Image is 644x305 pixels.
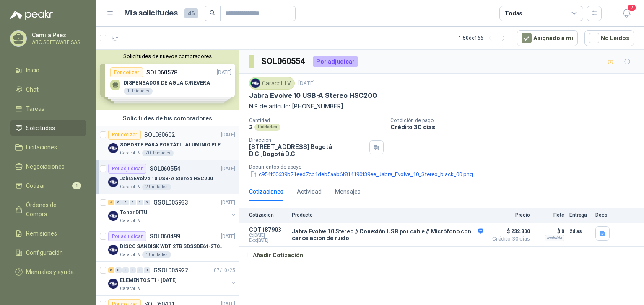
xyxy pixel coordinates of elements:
[627,4,636,12] span: 2
[137,267,143,273] div: 0
[96,50,239,110] div: Solicitudes de nuevos compradoresPor cotizarSOL060578[DATE] DISPENSADOR DE AGUA C/NEVERA1 Unidade...
[488,212,530,218] p: Precio
[142,184,171,190] div: 2 Unidades
[505,9,522,18] div: Todas
[390,123,641,131] p: Crédito 30 días
[108,200,114,205] div: 4
[221,233,235,241] p: [DATE]
[130,267,136,273] div: 0
[142,150,174,156] div: 70 Unidades
[26,181,45,190] span: Cotizar
[142,251,171,258] div: 1 Unidades
[249,123,253,131] p: 2
[488,226,530,236] span: $ 232.800
[249,238,287,243] span: Exp: [DATE]
[120,150,140,156] p: Caracol TV
[26,104,44,113] span: Tareas
[137,200,143,205] div: 0
[100,53,235,59] button: Solicitudes de nuevos compradores
[249,102,634,111] p: N.º de artículo: [PHONE_NUMBER]
[251,79,260,88] img: Company Logo
[153,267,188,273] p: GSOL005922
[292,228,483,241] p: Jabra Evolve 10 Stereo // Conexión USB por cable // Micrófono con cancelación de ruido
[184,8,198,18] span: 46
[26,248,63,257] span: Configuración
[26,85,39,94] span: Chat
[488,236,530,241] span: Crédito 30 días
[120,285,140,292] p: Caracol TV
[10,120,86,136] a: Solicitudes
[108,130,141,140] div: Por cotizar
[390,118,641,123] p: Condición de pago
[535,226,564,236] p: $ 0
[10,10,53,20] img: Logo peakr
[108,177,118,187] img: Company Logo
[108,197,237,224] a: 4 0 0 0 0 0 GSOL005933[DATE] Company LogoToner DITUCaracol TV
[122,200,129,205] div: 0
[298,79,315,87] p: [DATE]
[26,200,78,219] span: Órdenes de Compra
[210,10,216,16] span: search
[584,30,634,46] button: No Leídos
[72,182,81,189] span: 1
[26,267,74,277] span: Manuales y ayuda
[214,267,235,274] p: 07/10/25
[26,162,65,171] span: Negociaciones
[108,143,118,153] img: Company Logo
[130,200,136,205] div: 0
[26,143,57,152] span: Licitaciones
[108,267,114,273] div: 6
[115,200,122,205] div: 0
[254,124,280,131] div: Unidades
[535,212,564,218] p: Flete
[297,187,322,196] div: Actividad
[10,82,86,97] a: Chat
[335,187,361,196] div: Mensajes
[108,211,118,221] img: Company Logo
[120,251,140,258] p: Caracol TV
[120,277,176,284] p: ELEMENTOS TI - [DATE]
[239,247,308,264] button: Añadir Cotización
[459,31,510,45] div: 1 - 50 de 166
[249,226,287,233] p: COT187903
[249,77,295,90] div: Caracol TV
[595,212,612,218] p: Docs
[10,159,86,174] a: Negociaciones
[10,264,86,280] a: Manuales y ayuda
[32,32,84,38] p: Camila Paez
[313,56,358,67] div: Por adjudicar
[96,228,239,262] a: Por adjudicarSOL060499[DATE] Company LogoDISCO SANDISK WDT 2TB SDSSDE61-2T00-G25Caracol TV1 Unidades
[10,178,86,194] a: Cotizar1
[150,233,180,239] p: SOL060499
[10,245,86,261] a: Configuración
[96,110,239,126] div: Solicitudes de tus compradores
[26,229,57,238] span: Remisiones
[249,143,366,157] p: [STREET_ADDRESS] Bogotá D.C. , Bogotá D.C.
[619,6,634,21] button: 2
[249,91,377,100] p: Jabra Evolve 10 USB-A Stereo HSC200
[150,166,180,172] p: SOL060554
[26,66,39,75] span: Inicio
[122,267,129,273] div: 0
[249,170,474,179] button: c954f00639b71eed7cb1deb5aab6f814190f39ee_Jabra_Evolve_10_Stereo_black_00.png
[261,55,306,68] h3: SOL060554
[26,123,55,133] span: Solicitudes
[124,7,178,19] h1: Mis solicitudes
[120,209,147,217] p: Toner DITU
[249,187,283,196] div: Cotizaciones
[10,226,86,241] a: Remisiones
[120,218,140,224] p: Caracol TV
[10,101,86,117] a: Tareas
[221,199,235,207] p: [DATE]
[120,184,140,190] p: Caracol TV
[120,243,224,251] p: DISCO SANDISK WDT 2TB SDSSDE61-2T00-G25
[108,265,237,292] a: 6 0 0 0 0 0 GSOL00592207/10/25 Company LogoELEMENTOS TI - [DATE]Caracol TV
[108,279,118,289] img: Company Logo
[108,164,146,174] div: Por adjudicar
[96,126,239,160] a: Por cotizarSOL060602[DATE] Company LogoSOPORTE PARA PORTÁTIL ALUMINIO PLEGABLE VTACaracol TV70 Un...
[32,40,84,45] p: ARC SOFTWARE SAS
[10,62,86,78] a: Inicio
[545,235,564,241] div: Incluido
[249,118,384,123] p: Cantidad
[569,226,590,236] p: 2 días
